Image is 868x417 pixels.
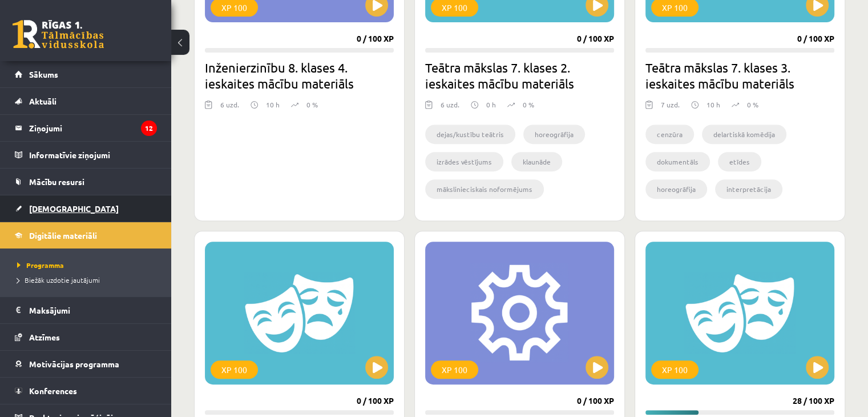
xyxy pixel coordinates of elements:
[15,222,157,248] a: Digitālie materiāli
[141,121,157,136] i: 12
[15,142,157,168] a: Informatīvie ziņojumi
[15,115,157,141] a: Ziņojumi12
[29,96,56,106] span: Aktuāli
[523,99,534,110] p: 0 %
[651,360,699,379] div: XP 100
[17,275,160,285] a: Biežāk uzdotie jautājumi
[205,59,394,91] h2: Inženierzinību 8. klases 4. ieskaites mācību materiāls
[431,360,478,379] div: XP 100
[645,152,710,171] li: dokumentāls
[511,152,562,171] li: klaunāde
[425,59,614,91] h2: Teātra mākslas 7. klases 2. ieskaites mācību materiāls
[13,20,104,49] a: Rīgas 1. Tālmācības vidusskola
[425,179,544,199] li: mākslinieciskais noformējums
[29,332,60,342] span: Atzīmes
[15,378,157,404] a: Konferences
[29,142,157,168] legend: Informatīvie ziņojumi
[715,179,782,199] li: interpretācija
[15,61,157,87] a: Sākums
[29,69,58,79] span: Sākums
[29,115,157,141] legend: Ziņojumi
[17,260,160,270] a: Programma
[306,99,318,110] p: 0 %
[29,230,97,240] span: Digitālie materiāli
[15,351,157,377] a: Motivācijas programma
[17,260,64,270] span: Programma
[266,99,280,110] p: 10 h
[661,99,680,117] div: 7 uzd.
[29,297,157,323] legend: Maksājumi
[441,99,459,117] div: 6 uzd.
[645,179,707,199] li: horeogrāfija
[15,324,157,350] a: Atzīmes
[15,195,157,222] a: [DEMOGRAPHIC_DATA]
[523,125,585,144] li: horeogrāfija
[486,99,496,110] p: 0 h
[645,125,694,144] li: cenzūra
[220,99,239,117] div: 6 uzd.
[15,88,157,114] a: Aktuāli
[747,99,758,110] p: 0 %
[702,125,786,144] li: delartiskā komēdija
[15,297,157,323] a: Maksājumi
[15,169,157,195] a: Mācību resursi
[645,59,834,91] h2: Teātra mākslas 7. klases 3. ieskaites mācību materiāls
[29,203,119,214] span: [DEMOGRAPHIC_DATA]
[17,275,100,284] span: Biežāk uzdotie jautājumi
[706,99,720,110] p: 10 h
[425,152,503,171] li: izrādes vēstījums
[29,177,84,187] span: Mācību resursi
[718,152,761,171] li: etīdes
[425,125,515,144] li: dejas/kustību teātris
[211,360,258,379] div: XP 100
[29,386,77,396] span: Konferences
[29,359,119,369] span: Motivācijas programma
